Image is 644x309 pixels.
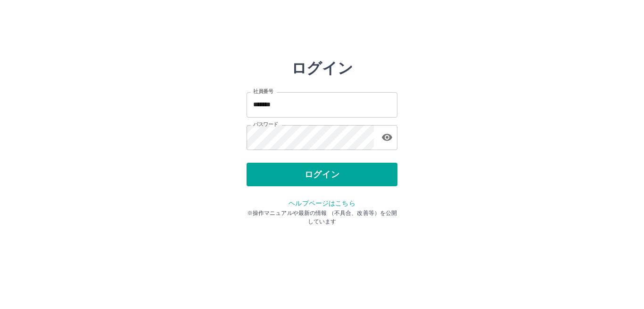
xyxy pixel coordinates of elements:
[289,199,355,207] a: ヘルプページはこちら
[253,88,273,95] label: 社員番号
[247,209,397,226] p: ※操作マニュアルや最新の情報 （不具合、改善等）を公開しています
[247,163,397,186] button: ログイン
[291,59,353,77] h2: ログイン
[253,121,278,128] label: パスワード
